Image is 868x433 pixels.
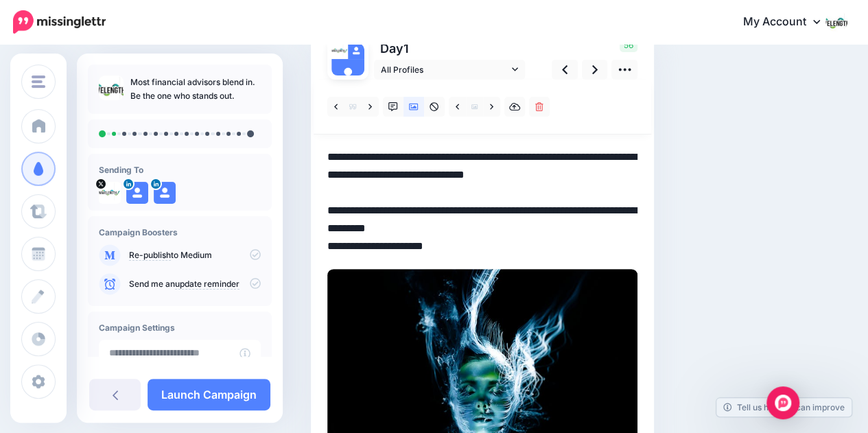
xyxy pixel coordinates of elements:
a: All Profiles [374,60,525,80]
span: All Profiles [381,62,508,77]
h4: Campaign Settings [99,323,261,333]
a: Tell us how we can improve [716,398,852,417]
a: update reminder [175,279,239,290]
span: 1 [403,41,409,56]
p: Day [374,38,527,58]
img: user_default_image.png [154,182,176,204]
div: Open Intercom Messenger [766,386,799,419]
img: AMnErDFm-27993.jpg [99,182,121,204]
p: Most financial advisors blend in. Be the one who stands out. [130,75,261,103]
a: My Account [729,5,847,39]
a: Re-publish [129,250,171,261]
img: menu.png [32,75,45,88]
span: 56 [620,38,637,52]
img: user_default_image.png [348,43,364,59]
img: user_default_image.png [331,59,364,92]
h4: Sending To [99,165,261,175]
img: cffdd3d05a0afde85f78ef9710610a09_thumb.jpg [99,75,124,100]
p: Send me an [129,278,261,290]
p: to Medium [129,249,261,261]
img: Missinglettr [13,10,106,34]
img: AMnErDFm-27993.jpg [331,43,348,59]
h4: Campaign Boosters [99,227,261,237]
img: user_default_image.png [126,182,148,204]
